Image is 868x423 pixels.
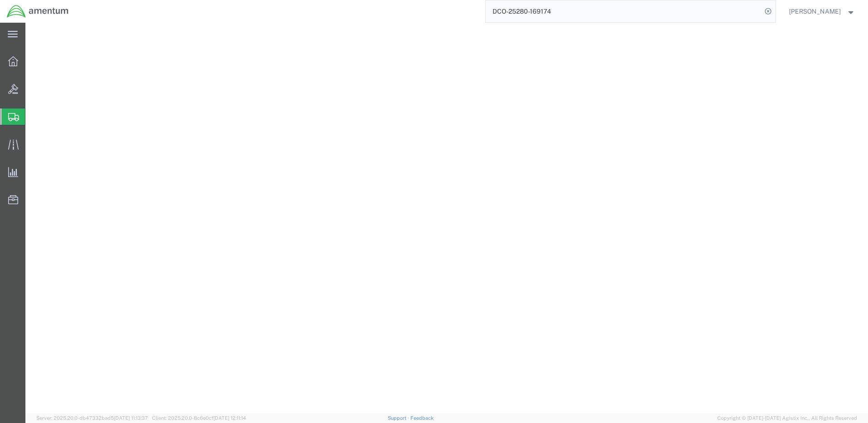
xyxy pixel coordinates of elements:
span: Copyright © [DATE]-[DATE] Agistix Inc., All Rights Reserved [717,414,857,422]
span: Judy Smith [789,6,841,16]
button: [PERSON_NAME] [789,6,856,17]
iframe: FS Legacy Container [25,23,868,413]
span: [DATE] 12:11:14 [213,415,246,421]
span: [DATE] 11:13:37 [114,415,148,421]
a: Support [388,415,410,421]
input: Search for shipment number, reference number [486,0,762,22]
span: Server: 2025.20.0-db47332bad5 [36,415,148,421]
img: logo [6,5,69,18]
a: Feedback [410,415,434,421]
span: Client: 2025.20.0-8c6e0cf [152,415,246,421]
